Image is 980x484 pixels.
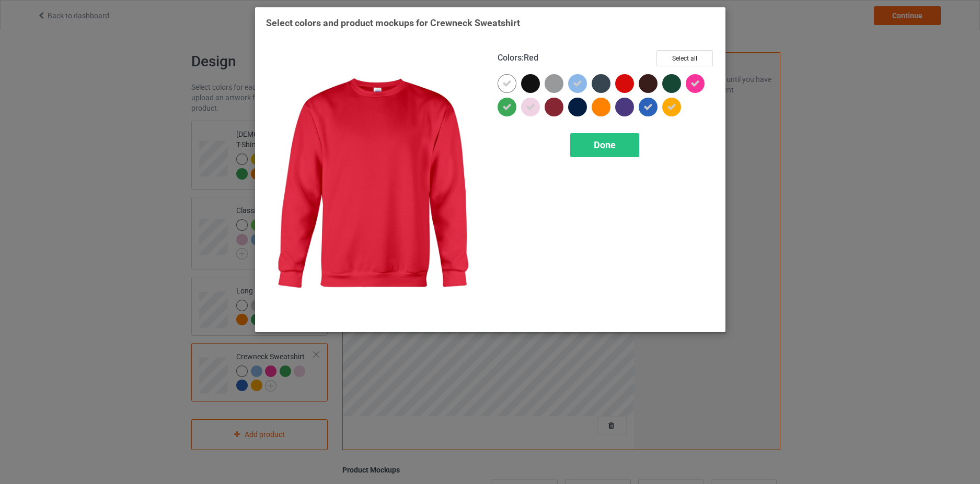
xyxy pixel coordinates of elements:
span: Red [524,53,538,63]
button: Select all [656,50,713,66]
span: Done [594,139,616,150]
h4: : [498,53,538,64]
span: Colors [498,53,522,63]
span: Select colors and product mockups for Crewneck Sweatshirt [266,17,520,28]
img: regular.jpg [266,50,483,321]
